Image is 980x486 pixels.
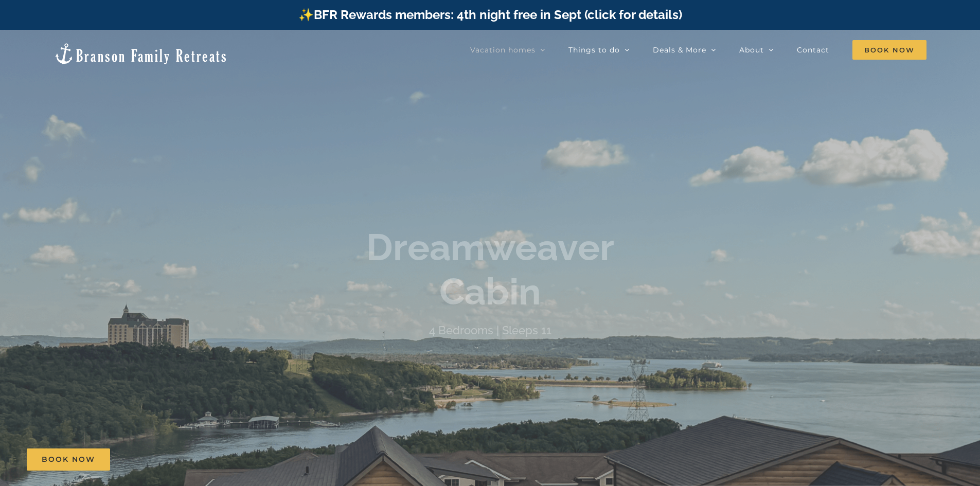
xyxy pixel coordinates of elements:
h4: 4 Bedrooms | Sleeps 11 [429,323,551,336]
span: Book Now [852,40,926,60]
img: Branson Family Retreats Logo [54,42,228,65]
nav: Main Menu [470,40,926,60]
a: Deals & More [653,40,716,60]
span: Things to do [568,46,620,53]
a: About [739,40,774,60]
a: Contact [797,40,829,60]
span: Contact [797,46,829,53]
span: Book Now [42,455,95,464]
b: Dreamweaver Cabin [366,225,614,313]
span: Vacation homes [470,46,536,53]
a: ✨BFR Rewards members: 4th night free in Sept (click for details) [298,7,682,22]
a: Book Now [27,448,110,471]
a: Vacation homes [470,40,545,60]
a: Things to do [568,40,630,60]
span: About [739,46,764,53]
span: Deals & More [653,46,706,53]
